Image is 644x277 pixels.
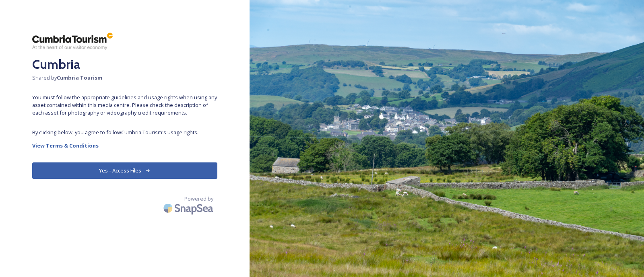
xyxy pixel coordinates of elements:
[184,195,213,203] span: Powered by
[32,74,217,82] span: Shared by
[32,94,217,117] span: You must follow the appropriate guidelines and usage rights when using any asset contained within...
[32,32,113,51] img: ct_logo.png
[32,141,217,150] a: View Terms & Conditions
[32,142,99,149] strong: View Terms & Conditions
[32,55,217,74] h2: Cumbria
[32,129,217,136] span: By clicking below, you agree to follow Cumbria Tourism 's usage rights.
[57,74,102,81] strong: Cumbria Tourism
[161,199,217,217] img: SnapSea Logo
[32,162,217,179] button: Yes - Access Files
